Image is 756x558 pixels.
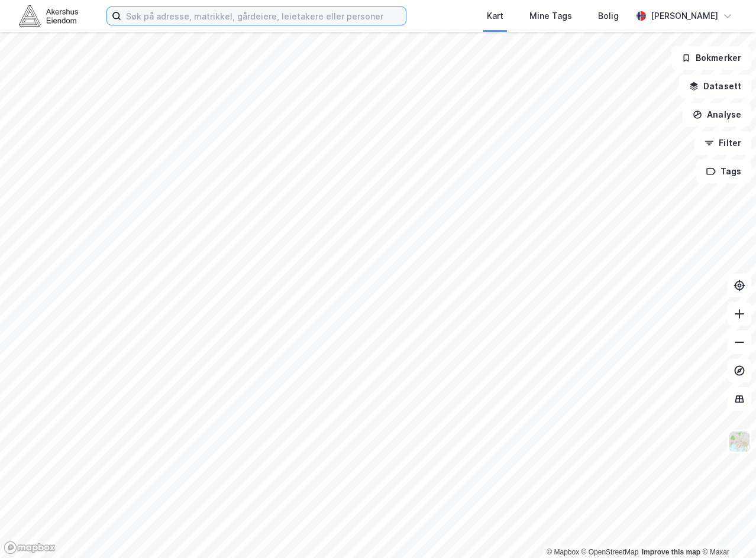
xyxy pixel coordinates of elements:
div: Kontrollprogram for chat [697,501,756,558]
img: akershus-eiendom-logo.9091f326c980b4bce74ccdd9f866810c.svg [19,5,78,26]
input: Søk på adresse, matrikkel, gårdeiere, leietakere eller personer [121,7,406,25]
div: Kart [487,9,503,23]
iframe: Chat Widget [697,501,756,558]
div: Bolig [598,9,619,23]
div: Mine Tags [529,9,572,23]
div: [PERSON_NAME] [651,9,718,23]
